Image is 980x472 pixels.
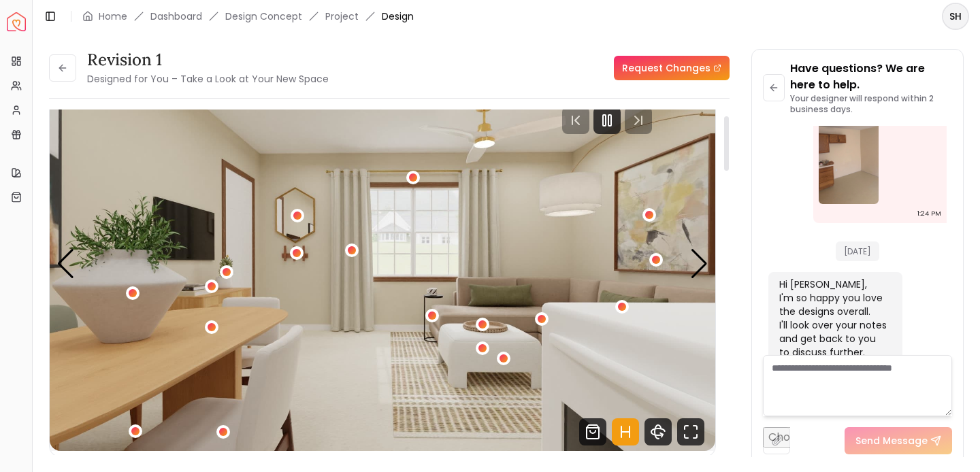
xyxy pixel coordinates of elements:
[325,10,359,23] a: Project
[599,112,615,129] svg: Pause
[819,102,879,204] img: Chat Image
[150,10,202,23] a: Dashboard
[56,249,75,279] div: Previous slide
[644,418,672,445] svg: 360 View
[614,56,730,80] a: Request Changes
[87,72,329,86] small: Designed for You – Take a Look at Your New Space
[917,207,941,220] div: 1:24 PM
[50,77,715,451] img: Design Render 1
[790,61,952,93] p: Have questions? We are here to help.
[50,77,715,451] div: Carousel
[99,10,127,23] a: Home
[690,249,708,279] div: Next slide
[942,3,969,30] button: SH
[836,241,879,261] span: [DATE]
[677,418,704,445] svg: Fullscreen
[382,10,414,23] span: Design
[82,10,414,23] nav: breadcrumb
[7,12,26,31] a: Spacejoy
[779,277,889,373] div: Hi [PERSON_NAME], I'm so happy you love the designs overall. I'll look over your notes and get ba...
[579,418,606,445] svg: Shop Products from this design
[7,12,26,31] img: Spacejoy Logo
[790,93,952,115] p: Your designer will respond within 2 business days.
[943,4,968,29] span: SH
[225,10,302,23] li: Design Concept
[87,49,329,71] h3: Revision 1
[50,77,715,451] div: 1 / 5
[612,418,639,445] svg: Hotspots Toggle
